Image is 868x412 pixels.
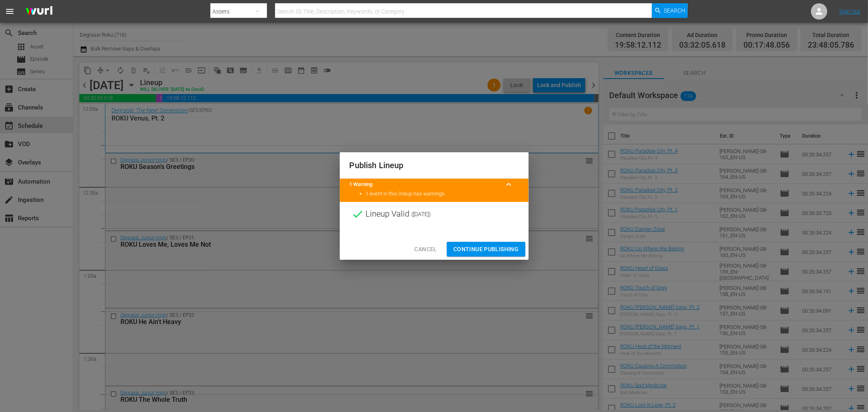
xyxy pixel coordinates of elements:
div: Lineup Valid [340,202,529,226]
button: Cancel [408,242,443,257]
a: Sign Out [839,8,860,15]
button: keyboard_arrow_up [499,175,519,194]
title: 1 Warning [350,181,499,188]
span: Continue Publishing [453,244,519,254]
button: Continue Publishing [447,242,525,257]
span: keyboard_arrow_up [504,180,514,189]
img: ans4CAIJ8jUAAAAAAAAAAAAAAAAAAAAAAAAgQb4GAAAAAAAAAAAAAAAAAAAAAAAAJMjXAAAAAAAAAAAAAAAAAAAAAAAAgAT5G... [20,2,59,21]
h2: Publish Lineup [350,159,519,172]
span: Search [664,3,686,18]
li: 1 event in this lineup has warnings. [366,190,519,198]
span: Cancel [414,244,437,254]
span: ( [DATE] ) [412,208,431,220]
span: menu [5,7,15,16]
